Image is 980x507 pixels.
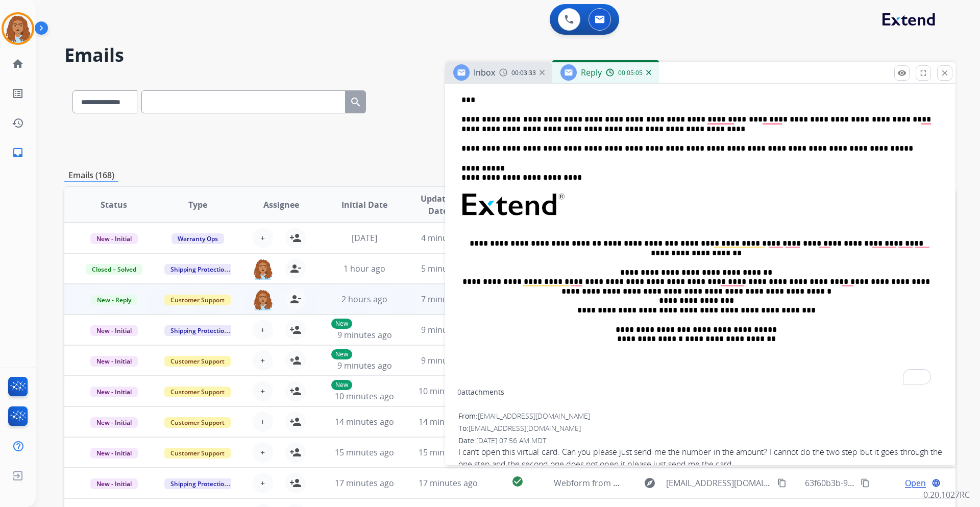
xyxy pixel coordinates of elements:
mat-icon: person_add [289,354,302,367]
span: + [260,446,265,458]
span: [DATE] 07:56 AM MDT [476,436,546,445]
span: Customer Support [164,448,231,458]
button: + [253,442,273,463]
span: New - Initial [90,417,138,428]
span: + [260,477,265,489]
button: + [253,412,273,432]
h2: Emails [64,45,955,65]
span: New - Initial [90,448,138,458]
span: + [260,232,265,244]
span: 14 minutes ago [335,416,394,427]
mat-icon: home [12,58,24,70]
span: 0 [457,387,461,397]
p: New [331,319,352,329]
span: Initial Date [341,199,387,211]
mat-icon: person_add [289,446,302,458]
span: Shipping Protection [164,264,234,275]
span: New - Initial [90,356,138,367]
mat-icon: list_alt [12,87,24,100]
span: Shipping Protection [164,478,234,489]
span: Reply [581,67,602,78]
span: 9 minutes ago [421,324,476,335]
span: 15 minutes ago [419,447,478,458]
span: 9 minutes ago [337,360,392,371]
div: To: [458,423,942,433]
span: Customer Support [164,387,231,397]
span: 2 hours ago [341,294,387,305]
span: 10 minutes ago [335,391,394,402]
button: + [253,350,273,371]
p: 0.20.1027RC [923,489,970,501]
mat-icon: fullscreen [919,68,928,78]
button: + [253,228,273,248]
span: 1 hour ago [344,263,385,274]
mat-icon: person_add [289,385,302,397]
img: agent-avatar [253,289,273,310]
span: Warranty Ops [171,233,224,244]
span: Webform from [EMAIL_ADDRESS][DOMAIN_NAME] on [DATE] [554,477,785,489]
span: + [260,324,265,336]
span: New - Initial [90,478,138,489]
div: attachments [457,387,504,397]
span: + [260,385,265,397]
span: 7 minutes ago [421,294,476,305]
span: + [260,416,265,428]
span: + [260,354,265,367]
span: 17 minutes ago [419,477,478,489]
div: Date: [458,436,942,446]
span: Shipping Protection [164,325,234,336]
span: Customer Support [164,417,231,428]
mat-icon: person_add [289,232,302,244]
span: New - Initial [90,325,138,336]
span: 4 minutes ago [421,232,476,244]
mat-icon: close [940,68,949,78]
button: + [253,473,273,493]
span: Assignee [263,199,299,211]
p: Emails (168) [64,169,118,182]
mat-icon: history [12,117,24,129]
span: Closed – Solved [86,264,142,275]
mat-icon: person_remove [289,262,302,275]
span: 63f60b3b-9918-458c-a198-525a64d793b6 [805,477,962,489]
span: Status [101,199,127,211]
span: New - Reply [91,295,137,305]
mat-icon: content_copy [777,478,787,488]
span: New - Initial [90,387,138,397]
mat-icon: person_add [289,324,302,336]
span: Customer Support [164,356,231,367]
span: [EMAIL_ADDRESS][DOMAIN_NAME] [666,477,771,489]
div: From: [458,411,942,421]
span: Type [188,199,207,211]
p: New [331,380,352,390]
span: 5 minutes ago [421,263,476,274]
img: avatar [4,14,32,43]
span: 10 minutes ago [419,385,478,397]
mat-icon: content_copy [861,478,870,488]
p: New [331,349,352,359]
mat-icon: person_add [289,477,302,489]
span: Open [905,477,926,489]
mat-icon: search [350,96,362,108]
button: + [253,381,273,401]
span: 00:05:05 [618,69,643,77]
button: + [253,320,273,340]
mat-icon: check_circle [511,475,524,488]
span: Customer Support [164,295,231,305]
mat-icon: language [932,478,941,488]
mat-icon: inbox [12,147,24,159]
span: 14 minutes ago [419,416,478,427]
div: To enrich screen reader interactions, please activate Accessibility in Grammarly extension settings [457,81,943,389]
mat-icon: person_remove [289,293,302,305]
span: New - Initial [90,233,138,244]
mat-icon: explore [644,477,656,489]
span: 9 minutes ago [421,355,476,366]
span: 00:03:33 [511,69,536,77]
div: I can’t open this virtual card. Can you please just send me the number in the amount? I cannot do... [458,446,942,470]
span: [DATE] [352,232,377,244]
span: 17 minutes ago [335,477,394,489]
mat-icon: person_add [289,416,302,428]
span: [EMAIL_ADDRESS][DOMAIN_NAME] [478,411,590,421]
span: Updated Date [415,192,461,217]
span: 9 minutes ago [337,329,392,341]
span: 15 minutes ago [335,447,394,458]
